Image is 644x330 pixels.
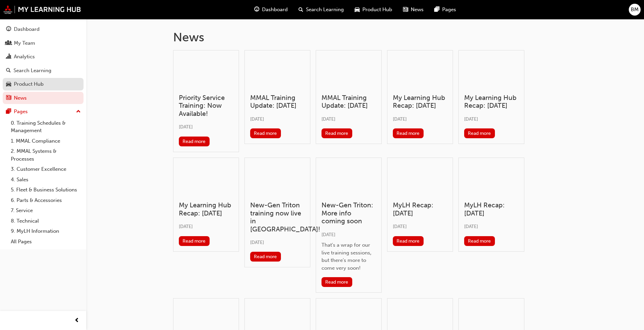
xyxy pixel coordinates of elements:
button: Read more [321,128,352,138]
a: MyLH Recap: [DATE][DATE]Read more [387,158,453,252]
a: News [3,92,84,104]
span: chart-icon [6,54,11,60]
span: search-icon [299,5,303,14]
div: My Team [14,39,35,47]
div: Product Hub [14,80,44,88]
h3: MyLH Recap: [DATE] [464,201,519,217]
button: Read more [179,137,210,146]
a: 5. Fleet & Business Solutions [8,185,84,195]
a: New-Gen Triton: More info coming soon[DATE]That's a wrap for our live training sessions, but ther... [316,158,382,293]
span: news-icon [6,95,11,101]
a: 9. MyLH Information [8,226,84,236]
span: [DATE] [464,116,478,122]
span: [DATE] [179,124,193,130]
div: Search Learning [14,67,51,75]
span: search-icon [6,68,11,74]
button: Read more [393,236,424,246]
h3: MMAL Training Update: [DATE] [321,94,376,110]
h3: My Learning Hub Recap: [DATE] [179,201,233,217]
a: My Team [3,37,84,49]
button: Pages [3,105,84,118]
a: Dashboard [3,23,84,36]
a: 2. MMAL Systems & Processes [8,146,84,164]
a: car-iconProduct Hub [349,3,398,17]
a: 7. Service [8,205,84,216]
h1: News [173,30,557,45]
a: 1. MMAL Compliance [8,136,84,146]
span: pages-icon [434,5,439,14]
button: Read more [321,277,352,287]
a: Search Learning [3,64,84,77]
button: BM [629,4,641,16]
a: guage-iconDashboard [249,3,293,17]
a: My Learning Hub Recap: [DATE][DATE]Read more [387,50,453,144]
span: guage-icon [6,26,11,33]
span: [DATE] [321,116,335,122]
span: Dashboard [262,6,288,14]
span: News [411,6,424,14]
h3: Priority Service Training: Now Available! [179,94,233,118]
h3: MyLH Recap: [DATE] [393,201,447,217]
button: Read more [464,236,495,246]
h3: New-Gen Triton: More info coming soon [321,201,376,225]
h3: New-Gen Triton training now live in [GEOGRAPHIC_DATA]! [250,201,305,233]
span: guage-icon [254,5,259,14]
button: DashboardMy TeamAnalyticsSearch LearningProduct HubNews [3,22,84,105]
a: My Learning Hub Recap: [DATE][DATE]Read more [458,50,524,144]
span: [DATE] [393,116,407,122]
span: [DATE] [250,116,264,122]
div: Analytics [14,53,35,61]
span: [DATE] [250,240,264,245]
a: 4. Sales [8,174,84,185]
a: news-iconNews [398,3,429,17]
span: [DATE] [179,224,193,229]
span: [DATE] [321,232,335,238]
span: up-icon [76,107,81,116]
a: All Pages [8,236,84,247]
span: BM [631,6,639,14]
button: Read more [250,128,281,138]
button: Read more [179,236,210,246]
a: Priority Service Training: Now Available![DATE]Read more [173,50,239,152]
button: Read more [393,128,424,138]
a: 6. Parts & Accessories [8,195,84,206]
a: 8. Technical [8,216,84,226]
span: Search Learning [306,6,344,14]
button: Read more [464,128,495,138]
a: Product Hub [3,78,84,90]
span: [DATE] [393,224,407,229]
a: pages-iconPages [429,3,461,17]
span: car-icon [355,5,360,14]
a: My Learning Hub Recap: [DATE][DATE]Read more [173,158,239,252]
span: car-icon [6,81,11,87]
div: Pages [14,108,28,116]
span: pages-icon [6,109,11,115]
h3: MMAL Training Update: [DATE] [250,94,305,110]
a: 0. Training Schedules & Management [8,118,84,136]
button: Read more [250,252,281,262]
span: prev-icon [74,316,79,325]
a: 3. Customer Excellence [8,164,84,174]
div: That's a wrap for our live training sessions, but there's more to come very soon! [321,241,376,272]
span: people-icon [6,40,11,46]
span: news-icon [403,5,408,14]
a: New-Gen Triton training now live in [GEOGRAPHIC_DATA]![DATE]Read more [244,158,310,268]
span: Product Hub [362,6,392,14]
a: MyLH Recap: [DATE][DATE]Read more [458,158,524,252]
a: Analytics [3,50,84,63]
a: search-iconSearch Learning [293,3,349,17]
span: Pages [442,6,456,14]
div: Dashboard [14,25,40,33]
a: MMAL Training Update: [DATE][DATE]Read more [316,50,382,144]
span: [DATE] [464,224,478,229]
img: mmal [3,5,81,14]
h3: My Learning Hub Recap: [DATE] [464,94,519,110]
h3: My Learning Hub Recap: [DATE] [393,94,447,110]
a: MMAL Training Update: [DATE][DATE]Read more [244,50,310,144]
